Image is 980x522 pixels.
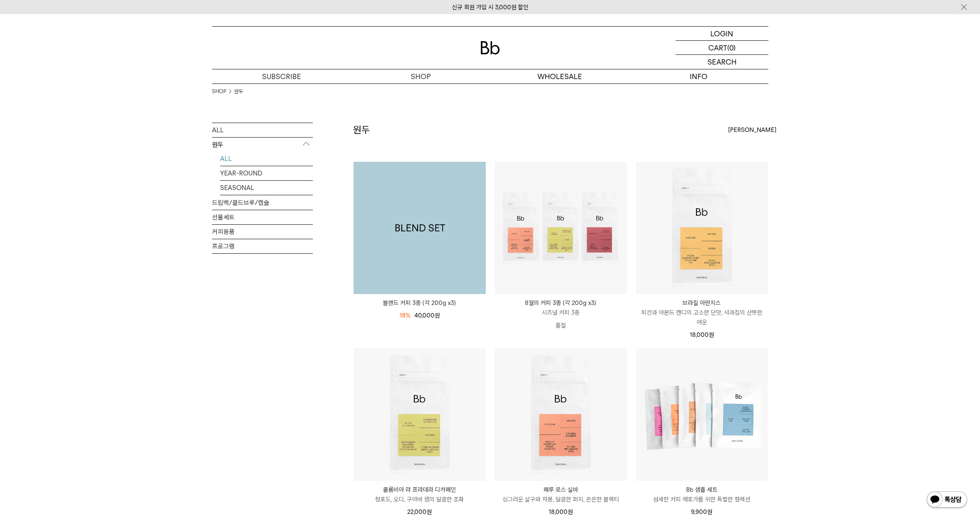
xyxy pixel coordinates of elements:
[727,41,736,54] p: (0)
[636,485,768,504] a: Bb 샘플 세트 섬세한 커피 애호가를 위한 특별한 컬렉션
[354,162,486,294] img: 1000001179_add2_053.png
[212,225,313,239] a: 커피용품
[728,125,776,135] span: [PERSON_NAME]
[676,27,768,41] a: LOGIN
[495,298,627,308] p: 8월의 커피 3종 (각 200g x3)
[495,308,627,317] p: 시즈널 커피 3종
[495,485,627,504] a: 페루 로스 실바 싱그러운 살구와 자몽, 달콤한 퍼지, 은은한 블랙티
[708,41,727,54] p: CART
[353,123,370,137] h2: 원두
[568,508,573,516] span: 원
[212,196,313,210] a: 드립백/콜드브루/캡슐
[495,349,627,481] img: 페루 로스 실바
[354,495,486,504] p: 청포도, 오디, 구아바 잼의 달콤한 조화
[354,485,486,504] a: 콜롬비아 라 프라데라 디카페인 청포도, 오디, 구아바 잼의 달콤한 조화
[354,485,486,495] p: 콜롬비아 라 프라데라 디카페인
[495,298,627,317] a: 8월의 커피 3종 (각 200g x3) 시즈널 커피 3종
[636,162,768,294] img: 브라질 아란치스
[490,69,629,84] p: WHOLESALE
[435,312,440,319] span: 원
[481,41,500,54] img: 로고
[351,69,490,84] a: SHOP
[709,331,714,338] span: 원
[495,317,627,334] p: 품절
[690,331,714,338] span: 18,000
[414,312,440,319] span: 40,000
[495,485,627,495] p: 페루 로스 실바
[629,69,768,84] p: INFO
[427,508,432,516] span: 원
[676,41,768,55] a: CART (0)
[220,166,313,180] a: YEAR-ROUND
[495,495,627,504] p: 싱그러운 살구와 자몽, 달콤한 퍼지, 은은한 블랙티
[212,239,313,253] a: 프로그램
[212,123,313,137] a: ALL
[212,69,351,84] a: SUBSCRIBE
[926,491,968,510] img: 카카오톡 채널 1:1 채팅 버튼
[220,152,313,166] a: ALL
[549,508,573,516] span: 18,000
[710,27,733,40] p: LOGIN
[212,138,313,152] p: 원두
[452,4,528,11] a: 신규 회원 가입 시 3,000원 할인
[407,508,432,516] span: 22,000
[636,495,768,504] p: 섬세한 커피 애호가를 위한 특별한 컬렉션
[495,162,627,294] img: 8월의 커피 3종 (각 200g x3)
[399,311,410,320] div: 18%
[636,308,768,327] p: 피칸과 아몬드 캔디의 고소한 단맛, 사과칩의 산뜻한 여운
[691,508,712,516] span: 9,900
[707,55,737,69] p: SEARCH
[636,298,768,308] p: 브라질 아란치스
[212,210,313,224] a: 선물세트
[707,508,712,516] span: 원
[354,298,486,308] a: 블렌드 커피 3종 (각 200g x3)
[636,298,768,327] a: 브라질 아란치스 피칸과 아몬드 캔디의 고소한 단맛, 사과칩의 산뜻한 여운
[220,181,313,195] a: SEASONAL
[354,349,486,481] img: 콜롬비아 라 프라데라 디카페인
[212,88,226,96] a: SHOP
[234,88,243,96] a: 원두
[636,485,768,495] p: Bb 샘플 세트
[354,162,486,294] a: 블렌드 커피 3종 (각 200g x3)
[636,349,768,481] img: Bb 샘플 세트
